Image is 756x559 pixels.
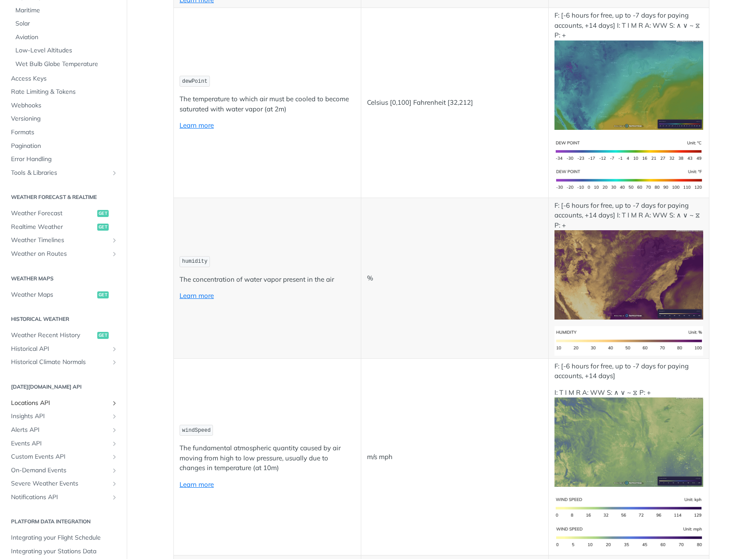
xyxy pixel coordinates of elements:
span: Weather Forecast [11,209,95,218]
span: Pagination [11,142,118,151]
a: On-Demand EventsShow subpages for On-Demand Events [7,464,120,477]
a: Learn more [180,291,214,300]
a: Rate Limiting & Tokens [7,85,120,99]
span: get [97,210,109,217]
a: Aviation [11,31,120,44]
span: Maritime [15,6,118,15]
a: Versioning [7,112,120,125]
span: Weather on Routes [11,250,109,258]
span: Historical API [11,345,109,353]
h2: Weather Forecast & realtime [7,193,120,201]
span: Formats [11,128,118,137]
h2: Weather Maps [7,275,120,283]
a: Maritime [11,4,120,17]
span: Expand image [554,503,703,511]
span: Weather Recent History [11,331,95,340]
span: Locations API [11,399,109,408]
a: Tools & LibrariesShow subpages for Tools & Libraries [7,166,120,180]
a: Solar [11,17,120,30]
a: Realtime Weatherget [7,221,120,234]
h2: [DATE][DOMAIN_NAME] API [7,383,120,391]
p: F: [-6 hours for free, up to -7 days for paying accounts, +14 days] I: T I M R A: WW S: ∧ ∨ ~ ⧖ P: + [554,201,703,320]
a: Formats [7,126,120,139]
a: Learn more [180,121,214,129]
a: Notifications APIShow subpages for Notifications API [7,491,120,504]
span: Integrating your Flight Schedule [11,533,118,542]
p: The fundamental atmospheric quantity caused by air moving from high to low pressure, usually due ... [180,443,355,473]
span: get [97,224,109,231]
span: Realtime Weather [11,223,95,232]
button: Show subpages for Weather Timelines [111,237,118,244]
button: Show subpages for Severe Weather Events [111,480,118,487]
a: Insights APIShow subpages for Insights API [7,410,120,423]
p: F: [-6 hours for free, up to -7 days for paying accounts, +14 days] [554,361,703,381]
a: Integrating your Stations Data [7,545,120,558]
span: Expand image [554,146,703,154]
a: Severe Weather EventsShow subpages for Severe Weather Events [7,477,120,490]
a: Custom Events APIShow subpages for Custom Events API [7,450,120,463]
p: I: T I M R A: WW S: ∧ ∨ ~ ⧖ P: + [554,388,703,487]
p: % [367,273,543,283]
a: Historical APIShow subpages for Historical API [7,342,120,356]
span: On-Demand Events [11,466,109,475]
a: Weather TimelinesShow subpages for Weather Timelines [7,234,120,247]
span: Access Keys [11,74,118,83]
a: Access Keys [7,72,120,85]
a: Weather Recent Historyget [7,329,120,342]
button: Show subpages for Events API [111,440,118,447]
p: The temperature to which air must be cooled to become saturated with water vapor (at 2m) [180,94,355,114]
span: get [97,291,109,298]
a: Learn more [180,480,214,489]
span: humidity [182,258,208,265]
span: Notifications API [11,493,109,502]
p: Celsius [0,100] Fahrenheit [32,212] [367,98,543,108]
span: Alerts API [11,426,109,434]
button: Show subpages for Alerts API [111,427,118,434]
a: Weather Mapsget [7,288,120,302]
span: Low-Level Altitudes [15,46,118,55]
p: The concentration of water vapor present in the air [180,275,355,285]
span: Integrating your Stations Data [11,547,118,556]
button: Show subpages for Custom Events API [111,453,118,460]
button: Show subpages for Weather on Routes [111,250,118,257]
span: Severe Weather Events [11,479,109,488]
a: Wet Bulb Globe Temperature [11,58,120,71]
button: Show subpages for Notifications API [111,494,118,501]
button: Show subpages for Historical Climate Normals [111,359,118,366]
span: Events API [11,439,109,448]
a: Weather Forecastget [7,207,120,220]
a: Pagination [7,140,120,153]
span: Solar [15,19,118,28]
span: get [97,332,109,339]
span: Expand image [554,80,703,88]
a: Locations APIShow subpages for Locations API [7,397,120,410]
span: Rate Limiting & Tokens [11,88,118,96]
button: Show subpages for On-Demand Events [111,467,118,474]
h2: Platform DATA integration [7,518,120,526]
button: Show subpages for Locations API [111,400,118,407]
span: Historical Climate Normals [11,358,109,367]
a: Weather on RoutesShow subpages for Weather on Routes [7,247,120,261]
p: F: [-6 hours for free, up to -7 days for paying accounts, +14 days] I: T I M R A: WW S: ∧ ∨ ~ ⧖ P: + [554,11,703,129]
span: Insights API [11,412,109,421]
a: Webhooks [7,99,120,112]
h2: Historical Weather [7,315,120,323]
span: Versioning [11,114,118,123]
button: Show subpages for Tools & Libraries [111,169,118,177]
span: Error Handling [11,155,118,164]
a: Integrating your Flight Schedule [7,531,120,544]
a: Alerts APIShow subpages for Alerts API [7,423,120,437]
a: Error Handling [7,153,120,166]
span: Tools & Libraries [11,169,109,177]
span: Custom Events API [11,452,109,461]
span: dewPoint [182,78,208,85]
span: Expand image [554,175,703,184]
span: Weather Maps [11,291,95,299]
span: Expand image [554,438,703,446]
p: m/s mph [367,452,543,462]
span: Webhooks [11,101,118,110]
span: Expand image [554,270,703,279]
span: Aviation [15,33,118,42]
button: Show subpages for Insights API [111,413,118,420]
span: Expand image [554,336,703,344]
